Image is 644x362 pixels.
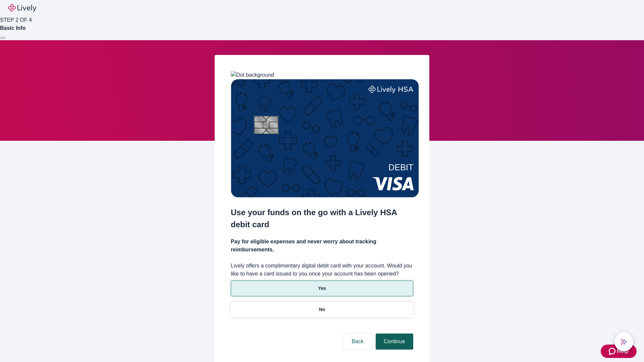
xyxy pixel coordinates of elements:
button: chat [614,333,633,351]
button: Yes [231,281,413,296]
button: Zendesk support iconHelp [601,345,637,358]
svg: Zendesk support icon [609,347,617,355]
label: Lively offers a complimentary digital debit card with your account. Would you like to have a card... [231,262,413,278]
p: Yes [318,285,326,292]
h4: Pay for eligible expenses and never worry about tracking reimbursements. [231,238,413,254]
img: Lively [8,4,36,12]
h2: Use your funds on the go with a Lively HSA debit card [231,206,413,231]
button: No [231,302,413,317]
p: No [319,306,325,313]
span: Help [617,347,629,355]
button: Continue [376,334,413,350]
button: Back [343,334,372,350]
img: Dot background [231,71,274,79]
img: Debit card [231,79,419,197]
svg: Lively AI Assistant [621,339,627,345]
